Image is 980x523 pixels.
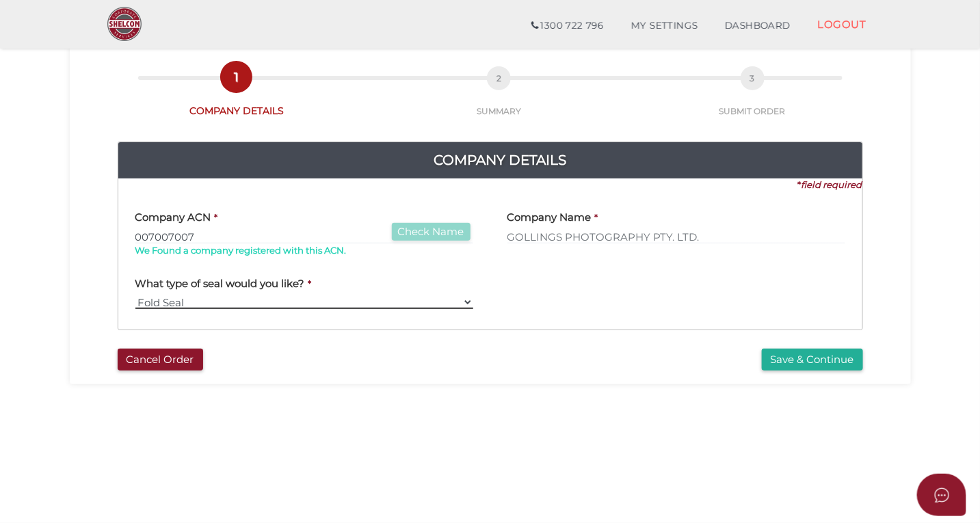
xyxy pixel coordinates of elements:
[762,349,863,371] button: Save & Continue
[135,212,211,224] h4: Company ACN
[135,245,347,256] span: We Found a company registered with this ACN.
[224,65,248,89] span: 1
[518,12,617,40] a: 1300 722 796
[118,349,203,371] button: Cancel Order
[135,278,305,290] h4: What type of seal would you like?
[628,81,876,117] a: 3SUBMIT ORDER
[392,223,471,241] button: Check Name
[129,149,873,171] h4: Company Details
[741,66,765,90] span: 3
[487,66,511,90] span: 2
[369,81,628,117] a: 2SUMMARY
[917,474,966,516] button: Open asap
[802,179,862,190] i: field required
[104,80,369,118] a: 1COMPANY DETAILS
[711,12,804,40] a: DASHBOARD
[507,212,592,224] h4: Company Name
[618,12,712,40] a: MY SETTINGS
[804,10,880,38] a: LOGOUT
